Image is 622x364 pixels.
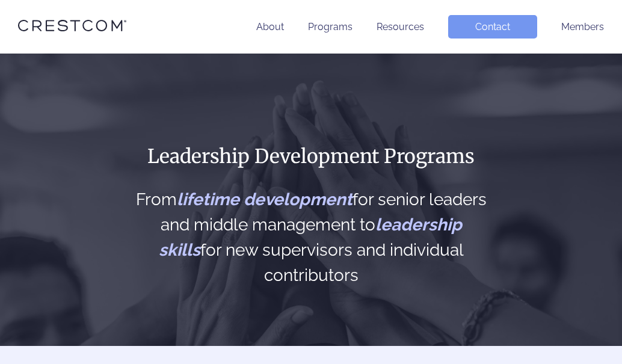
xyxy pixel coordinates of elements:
[132,144,491,169] h1: Leadership Development Programs
[377,21,424,32] a: Resources
[308,21,353,32] a: Programs
[448,15,537,39] a: Contact
[132,187,491,288] h2: From for senior leaders and middle management to for new supervisors and individual contributors
[561,21,604,32] a: Members
[159,215,462,260] span: leadership skills
[256,21,284,32] a: About
[177,190,353,209] span: lifetime development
